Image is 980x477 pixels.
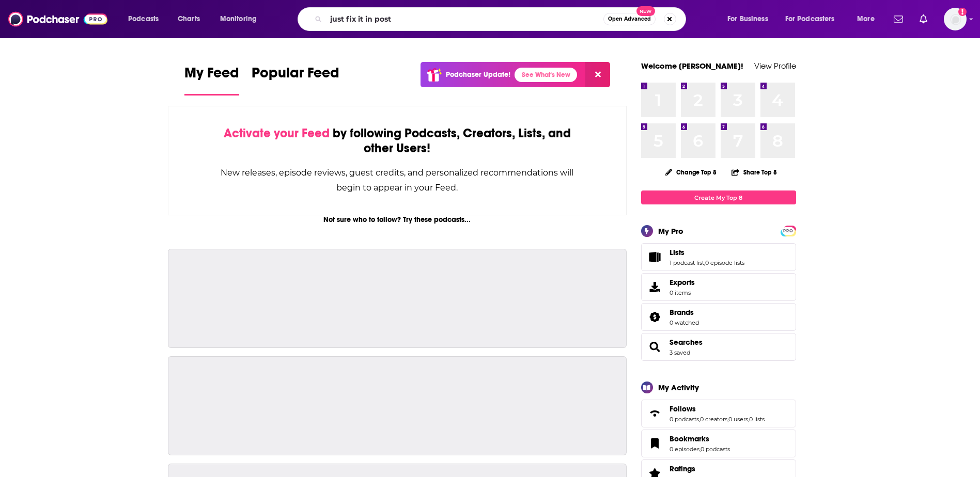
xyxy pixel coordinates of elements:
[728,416,748,423] a: 0 users
[670,308,694,317] span: Brands
[641,400,796,427] span: Follows
[958,8,967,16] svg: Add a profile image
[645,340,665,354] a: Searches
[184,64,239,96] a: My Feed
[659,166,723,179] button: Change Top 8
[700,416,727,423] a: 0 creators
[670,404,696,414] span: Follows
[515,68,577,82] a: See What's New
[782,227,795,234] a: PRO
[670,434,709,443] span: Bookmarks
[645,280,665,294] span: Exports
[184,64,239,88] span: My Feed
[705,259,744,266] a: 0 episode lists
[641,333,796,361] span: Searches
[658,226,683,236] div: My Pro
[720,11,781,27] button: open menu
[670,259,704,266] a: 1 podcast list
[670,446,699,453] a: 0 episodes
[699,446,701,453] span: ,
[121,11,172,27] button: open menu
[645,250,665,264] a: Lists
[252,64,339,88] span: Popular Feed
[670,278,695,287] span: Exports
[704,259,705,266] span: ,
[850,11,888,27] button: open menu
[641,243,796,271] span: Lists
[603,13,656,25] button: Open AdvancedNew
[658,383,699,392] div: My Activity
[641,303,796,331] span: Brands
[171,11,206,27] a: Charts
[128,12,159,26] span: Podcasts
[641,430,796,457] span: Bookmarks
[857,12,875,26] span: More
[213,11,270,27] button: open menu
[670,416,699,423] a: 0 podcasts
[779,11,850,27] button: open menu
[8,9,107,29] img: Podchaser - Follow, Share and Rate Podcasts
[748,416,749,423] span: ,
[782,227,795,235] span: PRO
[749,416,765,423] a: 0 lists
[670,404,765,414] a: Follows
[944,8,967,30] button: Show profile menu
[224,125,330,141] span: Activate your Feed
[670,349,690,356] a: 3 saved
[754,61,796,71] a: View Profile
[670,464,695,473] span: Ratings
[220,12,257,26] span: Monitoring
[670,338,703,347] a: Searches
[645,310,665,324] a: Brands
[326,11,603,27] input: Search podcasts, credits, & more...
[670,464,730,473] a: Ratings
[699,416,700,423] span: ,
[890,10,907,28] a: Show notifications dropdown
[915,10,931,28] a: Show notifications dropdown
[731,162,777,182] button: Share Top 8
[307,7,696,31] div: Search podcasts, credits, & more...
[645,406,665,421] a: Follows
[727,416,728,423] span: ,
[220,126,575,156] div: by following Podcasts, Creators, Lists, and other Users!
[670,289,695,296] span: 0 items
[641,61,743,71] a: Welcome [PERSON_NAME]!
[670,248,685,257] span: Lists
[944,8,967,30] span: Logged in as Shift_2
[220,165,575,195] div: New releases, episode reviews, guest credits, and personalized recommendations will begin to appe...
[446,70,510,79] p: Podchaser Update!
[641,273,796,301] a: Exports
[670,434,730,443] a: Bookmarks
[178,12,200,26] span: Charts
[641,190,796,204] a: Create My Top 8
[944,8,967,30] img: User Profile
[785,12,835,26] span: For Podcasters
[670,308,699,317] a: Brands
[636,6,655,16] span: New
[701,446,730,453] a: 0 podcasts
[670,319,699,326] a: 0 watched
[168,215,627,224] div: Not sure who to follow? Try these podcasts...
[727,12,768,26] span: For Business
[608,17,651,22] span: Open Advanced
[645,436,665,451] a: Bookmarks
[252,64,339,96] a: Popular Feed
[670,248,744,257] a: Lists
